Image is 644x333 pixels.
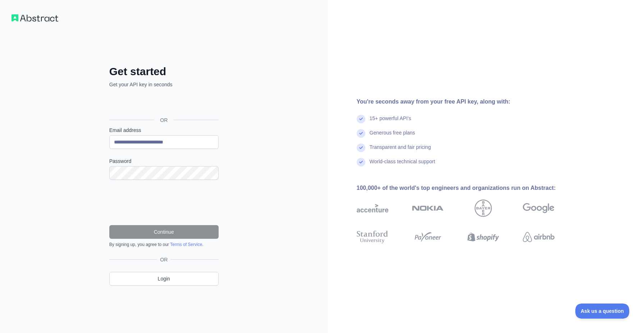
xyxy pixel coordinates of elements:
[12,14,58,22] img: Workflow
[412,229,444,245] img: payoneer
[357,129,365,138] img: check mark
[467,229,499,245] img: shopify
[106,96,221,112] iframe: Sign in with Google Button
[109,272,219,286] a: Login
[357,229,388,245] img: stanford university
[475,200,492,217] img: bayer
[357,115,365,123] img: check mark
[357,97,577,106] div: You're seconds away from your free API key, along with:
[170,242,202,247] a: Terms of Service
[523,200,554,217] img: google
[370,129,415,143] div: Generous free plans
[357,158,365,166] img: check mark
[412,200,444,217] img: nokia
[109,158,219,165] label: Password
[109,65,219,78] h2: Get started
[109,127,219,134] label: Email address
[357,200,388,217] img: accenture
[109,81,219,88] p: Get your API key in seconds
[109,225,219,239] button: Continue
[357,143,365,152] img: check mark
[370,158,435,172] div: World-class technical support
[575,304,630,319] iframe: Toggle Customer Support
[370,143,431,158] div: Transparent and fair pricing
[109,188,219,216] iframe: reCAPTCHA
[157,256,170,263] span: OR
[154,117,173,124] span: OR
[370,115,411,129] div: 15+ powerful API's
[523,229,554,245] img: airbnb
[357,184,577,192] div: 100,000+ of the world's top engineers and organizations run on Abstract:
[109,242,219,247] div: By signing up, you agree to our .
